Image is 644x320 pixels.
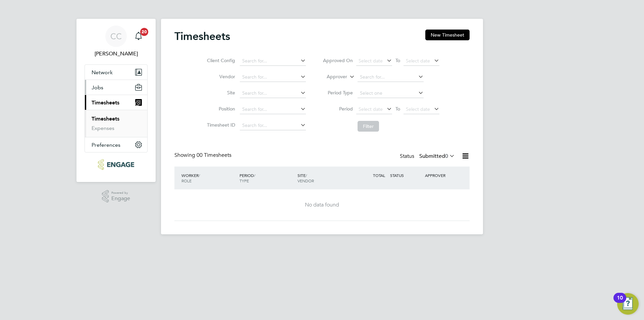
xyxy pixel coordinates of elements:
span: Preferences [92,142,120,148]
span: / [199,173,200,178]
span: Select date [359,58,383,64]
input: Search for... [240,105,306,114]
label: Position [205,106,235,112]
div: Status [400,152,456,161]
label: Period [323,106,353,112]
button: Filter [358,121,379,132]
span: TYPE [239,178,249,183]
a: Expenses [92,125,114,131]
div: Timesheets [85,110,147,137]
button: New Timesheet [425,30,470,40]
h2: Timesheets [174,30,230,43]
a: Powered byEngage [102,190,130,203]
span: To [393,104,402,113]
label: Site [205,90,235,96]
span: 00 Timesheets [197,152,231,158]
span: ROLE [181,178,192,183]
span: VENDOR [298,178,314,183]
a: CC[PERSON_NAME] [85,26,148,58]
button: Network [85,65,147,80]
div: 10 [617,298,623,307]
a: Timesheets [92,116,119,122]
label: Timesheet ID [205,122,235,128]
label: Period Type [323,90,353,96]
span: Engage [111,196,130,201]
div: SITE [296,169,354,187]
div: STATUS [388,169,423,181]
div: WORKER [180,169,238,187]
span: / [306,173,307,178]
input: Search for... [240,56,306,66]
input: Search for... [240,89,306,98]
button: Jobs [85,80,147,95]
div: PERIOD [238,169,296,187]
span: 20 [140,28,148,36]
span: To [393,56,402,65]
span: Carol Commin [85,50,148,58]
button: Timesheets [85,95,147,110]
input: Search for... [240,73,306,82]
span: / [254,173,255,178]
label: Approver [317,74,347,80]
div: APPROVER [423,169,458,181]
span: Jobs [92,84,103,91]
input: Search for... [240,121,306,130]
span: Select date [359,106,383,112]
div: Showing [174,152,233,159]
span: 0 [445,153,448,159]
span: TOTAL [373,173,385,178]
button: Preferences [85,137,147,152]
span: CC [110,32,122,41]
label: Submitted [419,153,455,159]
span: Timesheets [92,99,119,106]
label: Approved On [323,57,353,63]
a: Go to home page [85,159,148,170]
input: Select one [358,89,424,98]
div: No data found [181,201,463,209]
label: Client Config [205,57,235,63]
img: ncclondon-logo-retina.png [98,159,134,170]
span: Network [92,69,113,76]
nav: Main navigation [76,19,156,182]
input: Search for... [358,73,424,82]
span: Select date [406,106,430,112]
label: Vendor [205,74,235,80]
button: Open Resource Center, 10 new notifications [617,293,639,315]
a: 20 [132,26,145,47]
span: Powered by [111,190,130,196]
span: Select date [406,58,430,64]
